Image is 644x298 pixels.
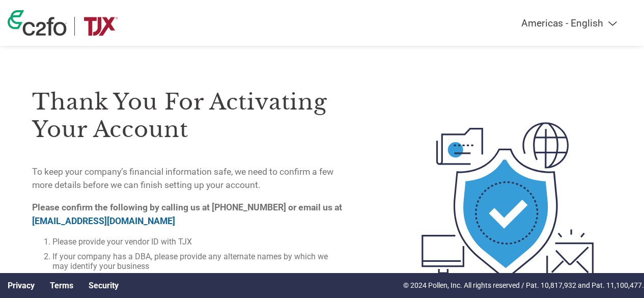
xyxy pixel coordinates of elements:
[32,216,175,226] a: [EMAIL_ADDRESS][DOMAIN_NAME]
[403,280,644,291] p: © 2024 Pollen, Inc. All rights reserved / Pat. 10,817,932 and Pat. 11,100,477.
[32,202,342,226] strong: Please confirm the following by calling us at [PHONE_NUMBER] or email us at
[32,88,345,143] h3: Thank you for activating your account
[52,237,345,247] li: Please provide your vendor ID with TJX
[50,281,73,290] a: Terms
[8,281,35,290] a: Privacy
[32,165,345,192] p: To keep your company’s financial information safe, we need to confirm a few more details before w...
[82,17,119,36] img: TJX
[89,281,119,290] a: Security
[8,10,67,36] img: c2fo logo
[52,252,345,271] li: If your company has a DBA, please provide any alternate names by which we may identify your business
